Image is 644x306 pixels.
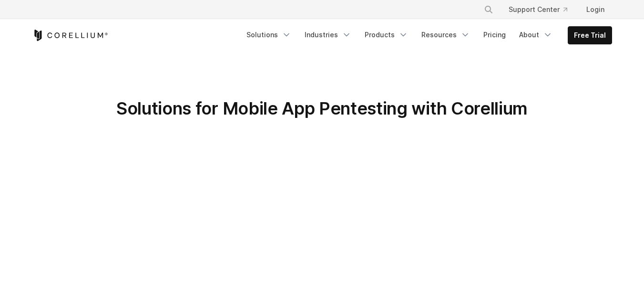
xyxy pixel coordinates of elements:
[568,27,612,44] a: Free Trial
[513,26,558,43] a: About
[416,26,476,43] a: Resources
[32,30,108,41] a: Corellium Home
[116,98,528,119] span: Solutions for Mobile App Pentesting with Corellium
[478,26,511,43] a: Pricing
[579,1,612,18] a: Login
[241,26,612,44] div: Navigation Menu
[241,26,297,43] a: Solutions
[480,1,497,18] button: Search
[472,1,612,18] div: Navigation Menu
[299,26,357,43] a: Industries
[501,1,575,18] a: Support Center
[359,26,414,43] a: Products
